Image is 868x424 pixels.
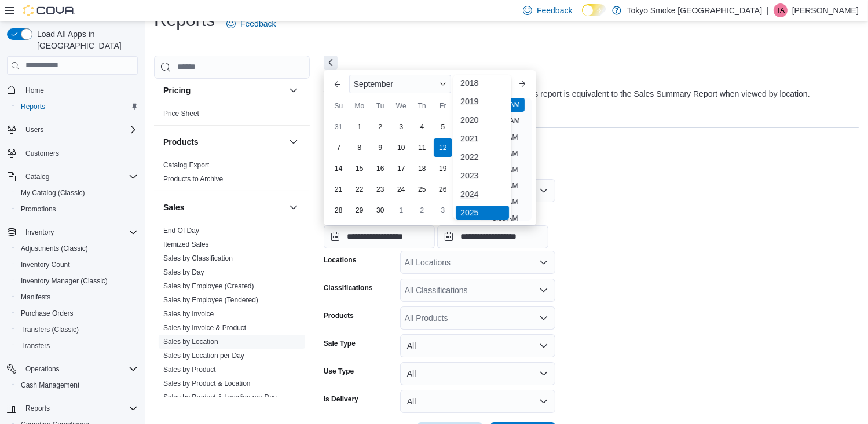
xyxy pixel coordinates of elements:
[324,311,354,320] label: Products
[21,170,54,184] button: Catalog
[329,201,348,220] div: day-28
[163,337,218,346] span: Sales by Location
[25,86,44,95] span: Home
[16,274,112,288] a: Inventory Manager (Classic)
[32,28,138,52] span: Load All Apps in [GEOGRAPHIC_DATA]
[16,100,50,114] a: Reports
[371,180,390,199] div: day-23
[16,339,138,353] span: Transfers
[16,258,138,272] span: Inventory Count
[16,290,138,304] span: Manifests
[16,378,138,392] span: Cash Management
[163,254,233,263] span: Sales by Classification
[16,378,84,392] a: Cash Management
[163,85,284,96] button: Pricing
[163,393,277,402] span: Sales by Product & Location per Day
[163,393,277,401] a: Sales by Product & Location per Day
[16,258,75,272] a: Inventory Count
[324,394,358,404] label: Is Delivery
[21,362,138,376] span: Operations
[21,123,48,137] button: Users
[349,75,451,93] div: Button. Open the month selector. September is currently selected.
[16,323,138,337] span: Transfers (Classic)
[21,225,58,239] button: Inventory
[371,138,390,157] div: day-9
[21,325,79,334] span: Transfers (Classic)
[456,169,509,182] div: 2023
[163,160,209,170] span: Catalog Export
[456,187,509,201] div: 2024
[25,125,43,134] span: Users
[21,147,64,160] a: Customers
[16,242,93,255] a: Adjustments (Classic)
[582,4,606,16] input: Dark Mode
[16,323,83,337] a: Transfers (Classic)
[163,109,199,118] span: Price Sheet
[350,97,369,115] div: Mo
[287,200,301,214] button: Sales
[21,401,138,415] span: Reports
[392,138,411,157] div: day-10
[324,255,357,265] label: Locations
[434,201,452,220] div: day-3
[774,3,788,17] div: Tina Alaouze
[12,377,142,393] button: Cash Management
[21,123,138,137] span: Users
[21,146,138,160] span: Customers
[328,75,347,93] button: Previous Month
[163,174,223,184] span: Products to Archive
[163,226,199,235] span: End Of Day
[371,97,390,115] div: Tu
[163,379,251,388] span: Sales by Product & Location
[12,201,142,217] button: Promotions
[154,107,310,125] div: Pricing
[456,131,509,145] div: 2021
[163,282,254,291] span: Sales by Employee (Created)
[413,97,431,115] div: Th
[329,180,348,199] div: day-21
[163,161,209,169] a: Catalog Export
[513,75,532,93] button: Next month
[163,296,258,304] a: Sales by Employee (Tendered)
[400,334,555,357] button: All
[21,260,70,269] span: Inventory Count
[324,225,435,248] input: Press the down key to enter a popover containing a calendar. Press the escape key to close the po...
[627,3,763,17] p: Tokyo Smoke [GEOGRAPHIC_DATA]
[163,338,218,346] a: Sales by Location
[12,338,142,354] button: Transfers
[456,206,509,220] div: 2025
[371,118,390,136] div: day-2
[12,273,142,289] button: Inventory Manager (Classic)
[413,201,431,220] div: day-2
[163,365,216,374] span: Sales by Product
[328,116,474,221] div: September, 2025
[539,313,548,323] button: Open list of options
[329,159,348,178] div: day-14
[16,202,138,216] span: Promotions
[25,172,49,181] span: Catalog
[324,88,810,100] div: View sales totals by location for a specified date range. This report is equivalent to the Sales ...
[25,228,54,237] span: Inventory
[21,401,54,415] button: Reports
[21,204,56,214] span: Promotions
[16,186,90,200] a: My Catalog (Classic)
[392,180,411,199] div: day-24
[392,118,411,136] div: day-3
[21,309,74,318] span: Purchase Orders
[539,258,548,267] button: Open list of options
[163,85,191,96] h3: Pricing
[350,138,369,157] div: day-8
[350,201,369,220] div: day-29
[163,268,204,277] span: Sales by Day
[2,224,142,240] button: Inventory
[434,138,452,157] div: day-12
[350,180,369,199] div: day-22
[222,12,280,35] a: Feedback
[21,276,108,286] span: Inventory Manager (Classic)
[12,185,142,201] button: My Catalog (Classic)
[456,113,509,127] div: 2020
[163,268,204,276] a: Sales by Day
[400,390,555,413] button: All
[163,295,258,305] span: Sales by Employee (Tendered)
[163,175,223,183] a: Products to Archive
